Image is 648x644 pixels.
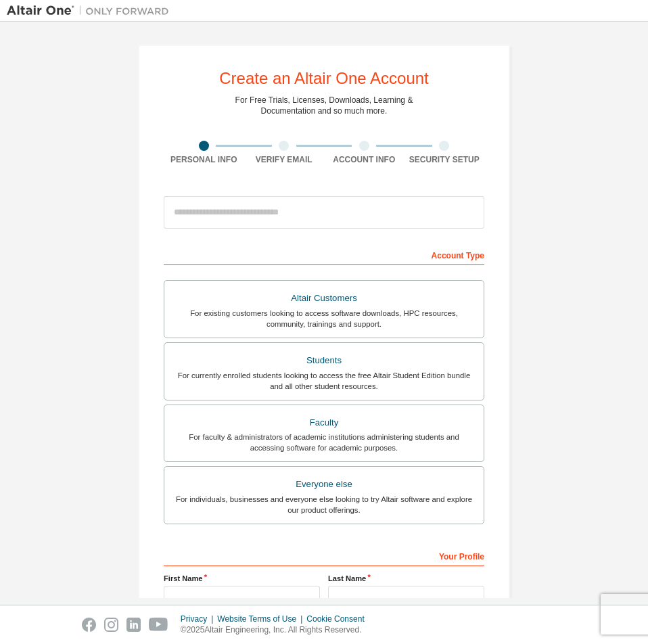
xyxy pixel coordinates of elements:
div: Cookie Consent [306,614,372,624]
div: For existing customers looking to access software downloads, HPC resources, community, trainings ... [172,308,476,329]
div: Security Setup [404,154,485,165]
div: Create an Altair One Account [219,70,429,87]
div: Everyone else [172,475,476,494]
img: facebook.svg [82,618,96,632]
label: First Name [164,573,320,584]
div: Website Terms of Use [217,614,306,624]
div: Verify Email [244,154,325,165]
img: instagram.svg [104,618,118,632]
div: For Free Trials, Licenses, Downloads, Learning & Documentation and so much more. [235,95,413,116]
img: linkedin.svg [126,618,141,632]
div: Personal Info [164,154,244,165]
p: © 2025 Altair Engineering, Inc. All Rights Reserved. [181,624,373,636]
img: Altair One [7,4,176,18]
div: Privacy [181,614,217,624]
div: For individuals, businesses and everyone else looking to try Altair software and explore our prod... [172,494,476,515]
div: Account Info [324,154,404,165]
label: Last Name [328,573,484,584]
div: For currently enrolled students looking to access the free Altair Student Edition bundle and all ... [172,370,476,392]
div: Students [172,351,476,370]
div: Altair Customers [172,289,476,308]
div: For faculty & administrators of academic institutions administering students and accessing softwa... [172,432,476,453]
img: youtube.svg [149,618,168,632]
div: Account Type [164,244,484,265]
div: Faculty [172,413,476,432]
div: Your Profile [164,545,484,566]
